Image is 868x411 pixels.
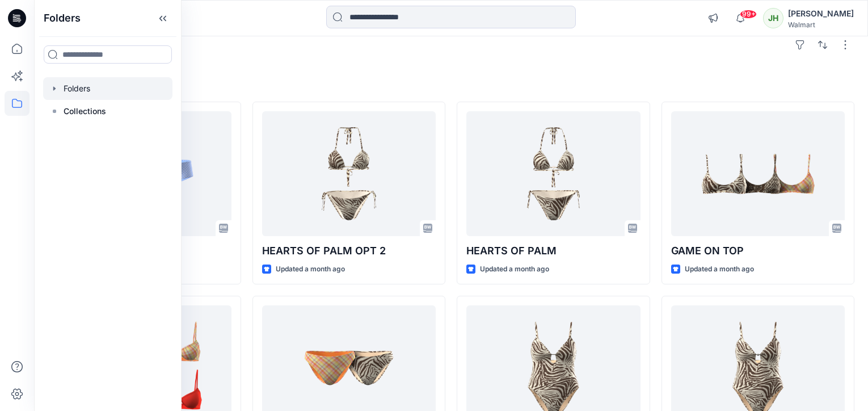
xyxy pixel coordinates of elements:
p: Collections [64,104,106,118]
a: GAME ON TOP [671,111,845,236]
a: HEARTS OF PALM [466,111,641,236]
a: HEARTS OF PALM OPT 2 [262,111,436,236]
p: Updated a month ago [685,263,754,275]
p: GAME ON TOP [671,243,845,259]
div: JH [763,8,783,28]
span: 99+ [740,10,757,19]
p: Updated a month ago [276,263,345,275]
p: Updated a month ago [480,263,549,275]
div: [PERSON_NAME] [788,7,854,20]
p: HEARTS OF PALM OPT 2 [262,243,436,259]
h4: Styles [48,77,854,90]
p: HEARTS OF PALM [466,243,641,259]
div: Walmart [788,20,854,29]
